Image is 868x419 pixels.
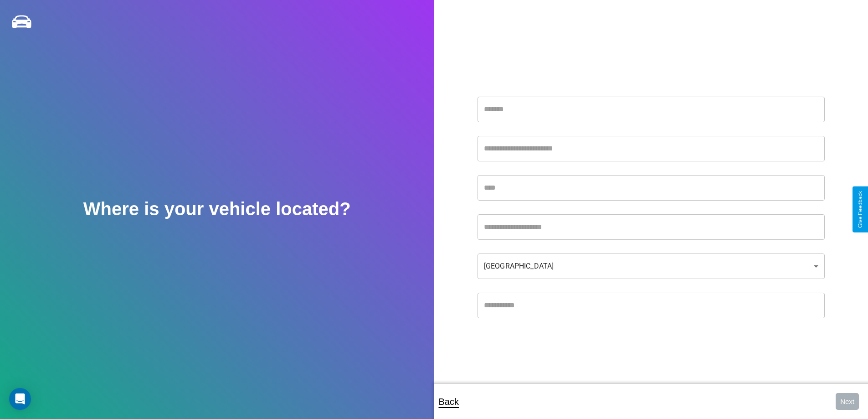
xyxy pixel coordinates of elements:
[478,253,825,279] div: [GEOGRAPHIC_DATA]
[836,393,859,410] button: Next
[439,393,459,410] p: Back
[857,191,863,228] div: Give Feedback
[9,388,31,410] div: Open Intercom Messenger
[83,199,351,219] h2: Where is your vehicle located?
